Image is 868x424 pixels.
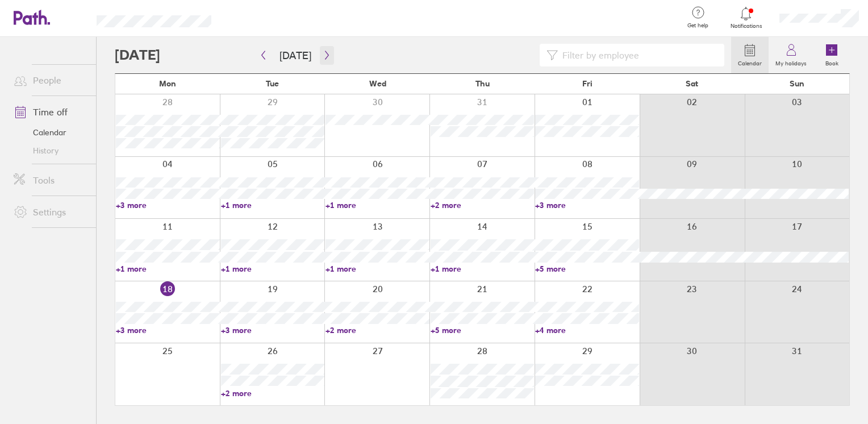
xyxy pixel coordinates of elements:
[582,79,592,88] span: Fri
[431,200,535,210] a: +2 more
[731,37,769,73] a: Calendar
[431,264,535,274] a: +1 more
[728,23,765,30] span: Notifications
[5,101,96,123] a: Time off
[769,37,813,73] a: My holidays
[325,325,429,335] a: +2 more
[769,57,813,67] label: My holidays
[535,264,639,274] a: +5 more
[369,79,386,88] span: Wed
[5,123,96,142] a: Calendar
[221,325,325,335] a: +3 more
[5,201,96,223] a: Settings
[221,264,325,274] a: +1 more
[159,79,176,88] span: Mon
[270,46,320,65] button: [DATE]
[431,325,535,335] a: +5 more
[813,37,850,73] a: Book
[221,388,325,398] a: +2 more
[5,169,96,192] a: Tools
[116,264,220,274] a: +1 more
[116,325,220,335] a: +3 more
[679,22,716,29] span: Get help
[790,79,804,88] span: Sun
[819,57,845,67] label: Book
[5,142,96,160] a: History
[221,200,325,210] a: +1 more
[325,200,429,210] a: +1 more
[475,79,490,88] span: Thu
[728,6,765,30] a: Notifications
[558,44,718,66] input: Filter by employee
[5,69,96,92] a: People
[535,200,639,210] a: +3 more
[686,79,698,88] span: Sat
[325,264,429,274] a: +1 more
[535,325,639,335] a: +4 more
[116,200,220,210] a: +3 more
[266,79,279,88] span: Tue
[731,57,769,67] label: Calendar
